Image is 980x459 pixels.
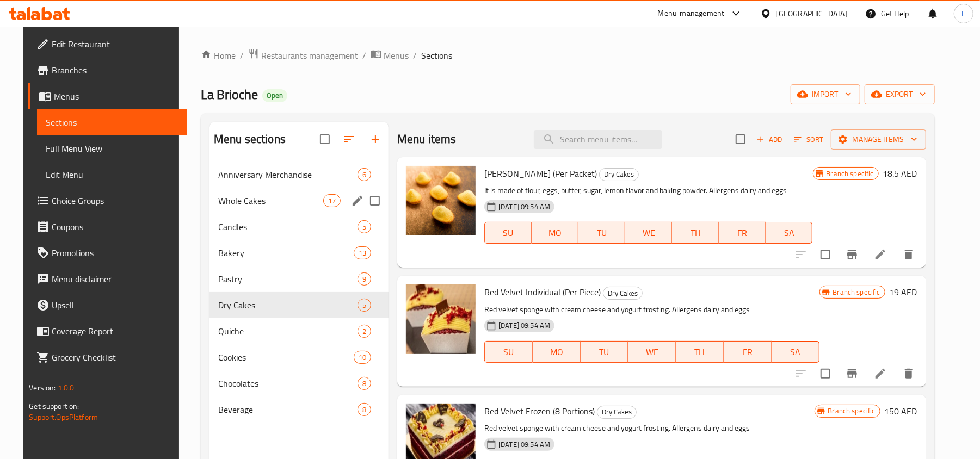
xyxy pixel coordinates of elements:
[29,381,56,395] span: Version:
[961,8,965,20] span: L
[791,84,860,104] button: import
[772,341,819,363] button: SA
[628,341,676,363] button: WE
[484,222,532,244] button: SU
[600,168,638,181] span: Dry Cakes
[354,351,371,364] div: items
[214,131,286,147] h2: Menu sections
[358,168,371,181] div: items
[358,300,371,311] span: 5
[371,48,409,63] a: Menus
[28,266,187,292] a: Menu disclaimer
[358,274,371,284] span: 9
[354,246,371,259] div: items
[814,243,837,266] span: Select to update
[218,403,358,416] span: Beverage
[489,344,528,360] span: SU
[822,169,878,179] span: Branch specific
[218,194,323,207] div: Whole Cakes
[719,222,766,244] button: FR
[840,133,917,146] span: Manage items
[201,48,935,63] nav: breadcrumb
[28,83,187,109] a: Menus
[766,222,812,244] button: SA
[728,344,767,360] span: FR
[597,406,636,418] span: Dry Cakes
[209,240,389,266] div: Bakery13
[358,272,371,286] div: items
[209,162,389,188] div: Anniversary Merchandise6
[484,421,814,435] p: Red velvet sponge with cream cheese and yogurt frosting. Allergens dairy and eggs
[599,168,639,181] div: Dry Cakes
[218,351,354,364] span: Cookies
[632,344,671,360] span: WE
[209,370,389,396] div: Chocolates8
[824,406,880,416] span: Branch specific
[794,133,824,146] span: Sort
[358,405,371,415] span: 8
[209,266,389,292] div: Pastry9
[484,284,601,300] span: Red Velvet Individual (Per Piece)
[397,131,457,147] h2: Menu items
[676,341,724,363] button: TH
[831,129,926,150] button: Manage items
[28,57,187,83] a: Branches
[209,344,389,370] div: Cookies10
[874,367,887,380] a: Edit menu item
[536,225,574,241] span: MO
[52,272,178,286] span: Menu disclaimer
[603,287,642,300] span: Dry Cakes
[29,410,98,424] a: Support.OpsPlatform
[262,89,287,102] div: Open
[630,225,668,241] span: WE
[534,130,662,149] input: search
[776,8,848,20] div: [GEOGRAPHIC_DATA]
[201,49,236,62] a: Home
[218,246,354,259] span: Bakery
[358,220,371,233] div: items
[362,49,366,62] li: /
[58,381,75,395] span: 1.0.0
[218,272,358,286] span: Pastry
[494,202,554,212] span: [DATE] 09:54 AM
[890,284,917,300] h6: 19 AED
[37,109,187,135] a: Sections
[218,377,358,390] span: Chocolates
[885,404,917,419] h6: 150 AED
[52,246,178,259] span: Promotions
[672,222,719,244] button: TH
[52,220,178,233] span: Coupons
[625,222,672,244] button: WE
[209,318,389,344] div: Quiche2
[494,439,554,450] span: [DATE] 09:54 AM
[406,166,476,235] img: Lemon Madeline (Per Packet)
[676,225,714,241] span: TH
[240,49,244,62] li: /
[724,341,772,363] button: FR
[46,168,178,181] span: Edit Menu
[384,49,409,62] span: Menus
[755,133,784,146] span: Add
[578,222,625,244] button: TU
[261,49,358,62] span: Restaurants management
[358,379,371,389] span: 8
[814,362,837,385] span: Select to update
[354,352,371,363] span: 10
[262,91,287,100] span: Open
[799,88,852,101] span: import
[218,325,358,338] span: Quiche
[658,7,725,20] div: Menu-management
[358,325,371,338] div: items
[349,193,366,209] button: edit
[494,320,554,331] span: [DATE] 09:54 AM
[358,403,371,416] div: items
[484,165,597,182] span: [PERSON_NAME] (Per Packet)
[581,341,628,363] button: TU
[28,214,187,240] a: Coupons
[358,170,371,180] span: 6
[52,325,178,338] span: Coverage Report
